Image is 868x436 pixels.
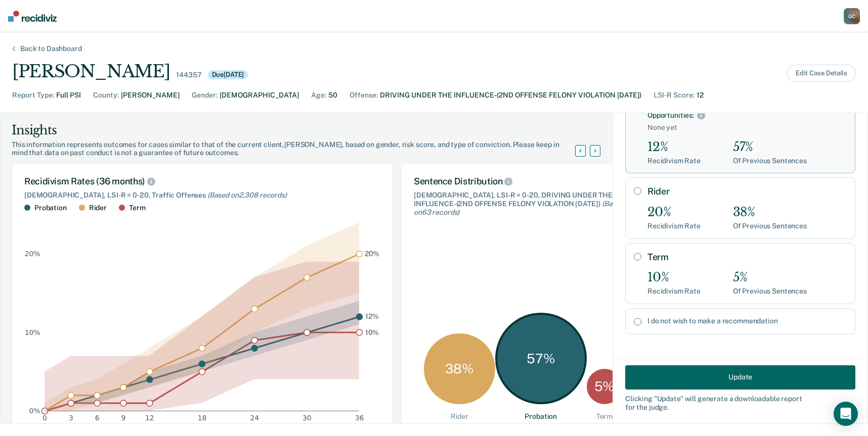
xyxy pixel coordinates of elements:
[596,412,613,421] div: Term
[647,140,701,155] div: 12%
[302,414,312,422] text: 30
[145,414,154,422] text: 12
[93,90,119,101] div: County :
[42,251,363,414] g: dot
[350,90,378,101] div: Offense :
[414,176,632,187] div: Sentence Distribution
[733,157,807,165] div: Of Previous Sentences
[647,157,701,165] div: Recidivism Rate
[647,186,847,197] label: Rider
[414,200,624,216] span: (Based on 63 records )
[56,90,81,101] div: Full PSI
[29,407,40,415] text: 0%
[192,90,218,101] div: Gender :
[8,11,57,22] img: Recidiviz
[647,222,701,230] div: Recidivism Rate
[198,414,207,422] text: 18
[208,70,248,79] div: Due [DATE]
[844,8,860,24] div: G C
[95,414,100,422] text: 6
[250,414,259,422] text: 24
[365,328,379,336] text: 10%
[525,412,557,421] div: Probation
[24,191,380,200] div: [DEMOGRAPHIC_DATA], LSI-R = 0-20, Traffic Offenses
[25,328,40,336] text: 10%
[587,369,622,404] div: 5 %
[42,414,47,422] text: 0
[365,250,380,258] text: 20%
[414,191,632,216] div: [DEMOGRAPHIC_DATA], LSI-R = 0-20, DRIVING UNDER THE INFLUENCE-(2ND OFFENSE FELONY VIOLATION [DATE])
[34,204,67,212] div: Probation
[451,412,468,421] div: Rider
[647,287,701,296] div: Recidivism Rate
[380,90,641,101] div: DRIVING UNDER THE INFLUENCE-(2ND OFFENSE FELONY VIOLATION [DATE])
[12,61,170,82] div: [PERSON_NAME]
[220,90,299,101] div: [DEMOGRAPHIC_DATA]
[69,414,73,422] text: 3
[647,252,847,263] label: Term
[12,90,54,101] div: Report Type :
[25,250,40,415] g: y-axis tick label
[697,90,704,101] div: 12
[176,71,201,79] div: 144357
[733,287,807,296] div: Of Previous Sentences
[89,204,107,212] div: Rider
[207,191,287,199] span: (Based on 2,308 records )
[834,402,858,426] div: Open Intercom Messenger
[8,44,94,53] div: Back to Dashboard
[25,250,40,258] text: 20%
[625,365,855,389] button: Update
[787,65,856,82] button: Edit Case Details
[45,222,359,411] g: area
[311,90,326,101] div: Age :
[121,414,126,422] text: 9
[647,123,847,132] span: None yet
[647,205,701,220] div: 20%
[647,317,847,325] label: I do not wish to make a recommendation
[733,222,807,230] div: Of Previous Sentences
[733,140,807,155] div: 57%
[129,204,145,212] div: Term
[121,90,180,101] div: [PERSON_NAME]
[12,140,587,158] div: This information represents outcomes for cases similar to that of the current client, [PERSON_NAM...
[733,270,807,285] div: 5%
[12,122,587,138] div: Insights
[625,394,855,411] div: Clicking " Update " will generate a downloadable report for the judge.
[844,8,860,24] button: GC
[733,205,807,220] div: 38%
[424,333,495,405] div: 38 %
[24,176,380,187] div: Recidivism Rates (36 months)
[42,414,364,422] g: x-axis tick label
[328,90,337,101] div: 50
[365,250,380,336] g: text
[355,414,364,422] text: 36
[647,111,694,120] div: Opportunities:
[365,312,379,320] text: 12%
[654,90,695,101] div: LSI-R Score :
[495,313,587,404] div: 57 %
[647,270,701,285] div: 10%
